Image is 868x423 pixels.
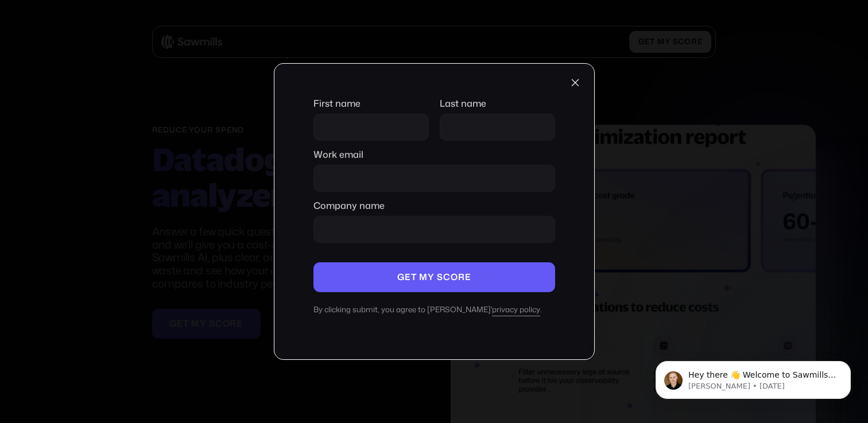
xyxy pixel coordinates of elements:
label: Last name [440,98,555,109]
span: Hey there 👋 Welcome to Sawmills. The smart telemetry management platform that solves cost, qualit... [50,33,197,99]
a: privacy policy [492,305,540,316]
label: Company name [313,200,555,211]
form: Company name [313,98,555,316]
p: Message from Winston, sent 19w ago [50,44,198,55]
div: By clicking submit, you agree to [PERSON_NAME]' . [313,305,555,316]
iframe: Intercom notifications message [638,337,868,417]
label: Work email [313,149,555,160]
label: First name [313,98,429,109]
